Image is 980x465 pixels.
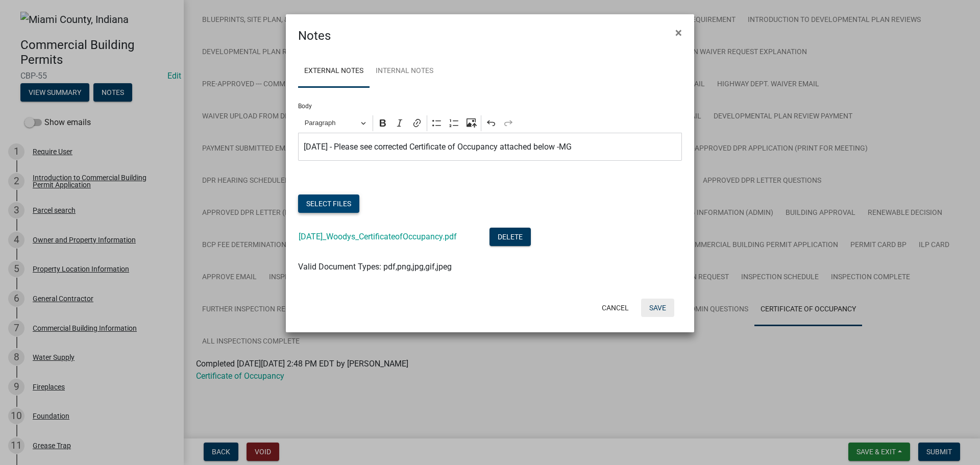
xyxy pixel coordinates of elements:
[298,113,682,133] div: Editor toolbar
[489,228,531,246] button: Delete
[304,141,677,153] p: [DATE] - Please see corrected Certificate of Occupancy attached below -MG
[489,233,531,242] wm-modal-confirm: Delete Document
[300,115,371,131] button: Paragraph, Heading
[298,133,682,161] div: Editor editing area: main. Press Alt+0 for help.
[298,55,370,88] a: External Notes
[667,18,690,47] button: Close
[675,26,682,40] span: ×
[298,262,452,272] span: Valid Document Types: pdf,png,jpg,gif,jpeg
[298,194,359,213] button: Select files
[298,27,331,45] h4: Notes
[641,299,674,317] button: Save
[594,299,637,317] button: Cancel
[299,232,457,241] a: [DATE]_Woodys_CertificateofOccupancy.pdf
[305,117,358,129] span: Paragraph
[298,103,312,109] label: Body
[370,55,439,88] a: Internal Notes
